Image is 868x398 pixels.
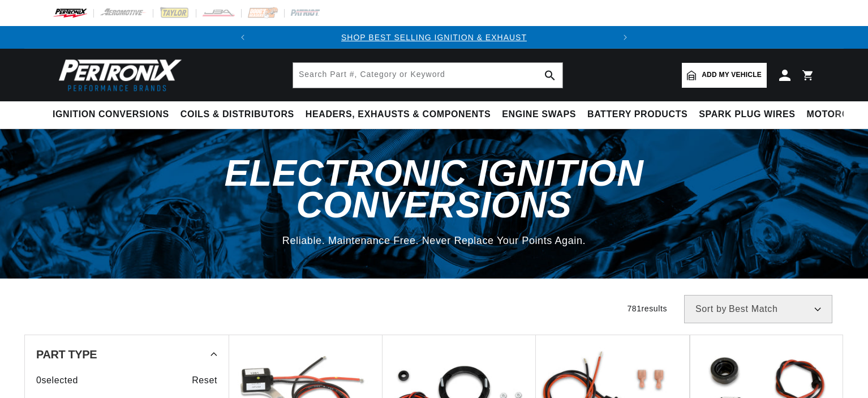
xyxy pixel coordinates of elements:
[682,63,767,88] a: Add my vehicle
[300,101,496,128] summary: Headers, Exhausts & Components
[587,109,687,121] span: Battery Products
[341,33,527,42] a: SHOP BEST SELLING IGNITION & EXHAUST
[53,55,183,95] img: Pertronix
[502,109,576,121] span: Engine Swaps
[53,101,175,128] summary: Ignition Conversions
[181,109,294,121] span: Coils & Distributors
[306,109,491,121] span: Headers, Exhausts & Components
[53,109,169,121] span: Ignition Conversions
[538,63,562,88] button: search button
[175,101,300,128] summary: Coils & Distributors
[225,152,644,225] span: Electronic Ignition Conversions
[496,101,582,128] summary: Engine Swaps
[693,101,801,128] summary: Spark Plug Wires
[36,349,97,360] span: Part Type
[627,304,667,313] span: 781 results
[614,26,637,49] button: Translation missing: en.sections.announcements.next_announcement
[702,70,762,80] span: Add my vehicle
[192,373,217,388] span: Reset
[24,26,844,49] slideshow-component: Translation missing: en.sections.announcements.announcement_bar
[695,305,727,314] span: Sort by
[684,295,832,323] select: Sort by
[293,63,562,88] input: Search Part #, Category or Keyword
[254,31,614,44] div: 1 of 2
[231,26,254,49] button: Translation missing: en.sections.announcements.previous_announcement
[699,109,795,121] span: Spark Plug Wires
[282,235,586,246] span: Reliable. Maintenance Free. Never Replace Your Points Again.
[36,373,78,388] span: 0 selected
[582,101,693,128] summary: Battery Products
[254,31,614,44] div: Announcement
